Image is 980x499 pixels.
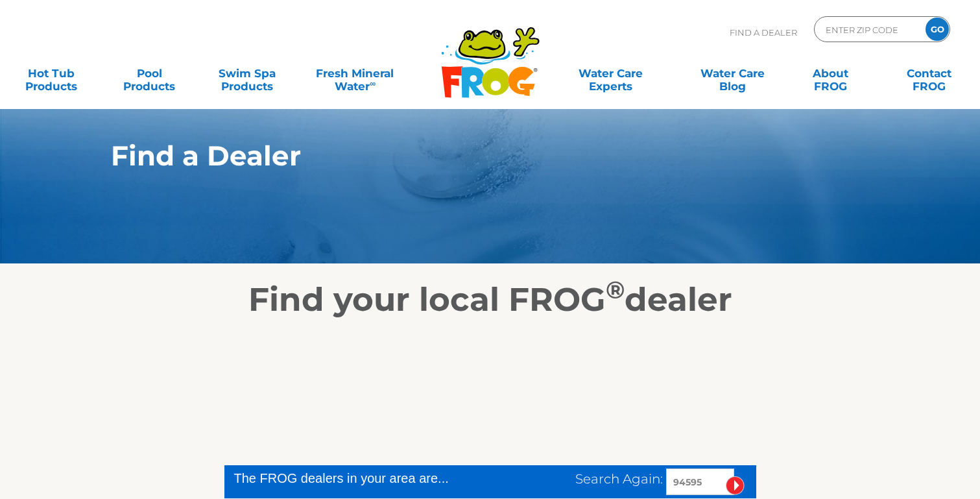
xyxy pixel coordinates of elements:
sup: ∞ [370,79,376,88]
h1: Find a Dealer [111,140,809,171]
a: PoolProducts [111,60,187,86]
sup: ® [606,275,625,304]
a: AboutFROG [793,60,869,86]
input: Zip Code Form [824,20,912,39]
input: GO [926,18,949,41]
a: Swim SpaProducts [209,60,286,86]
a: Water CareBlog [695,60,771,86]
a: Fresh MineralWater∞ [307,60,403,86]
input: Submit [726,476,745,495]
h2: Find your local FROG dealer [91,280,889,319]
a: ContactFROG [890,60,967,86]
p: Find A Dealer [730,16,797,49]
div: The FROG dealers in your area are... [234,469,496,488]
a: Water CareExperts [549,60,673,86]
span: Search Again: [575,471,663,487]
a: Hot TubProducts [13,60,90,86]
